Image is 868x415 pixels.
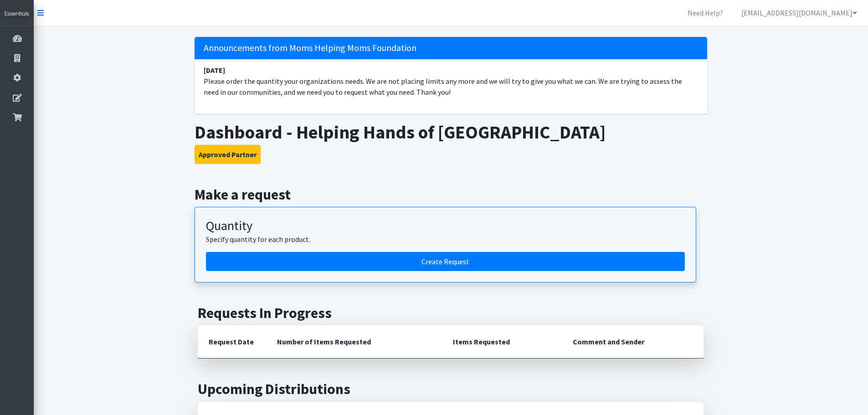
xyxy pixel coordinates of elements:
th: Request Date [198,325,266,359]
h5: Announcements from Moms Helping Moms Foundation [195,37,707,59]
strong: [DATE] [204,66,225,75]
h2: Requests In Progress [198,304,704,322]
h2: Make a request [195,186,707,203]
p: Specify quantity for each product. [206,234,685,245]
th: Comment and Sender [562,325,704,359]
button: Approved Partner [195,145,261,164]
h3: Quantity [206,218,685,234]
h2: Upcoming Distributions [198,380,704,398]
h1: Dashboard - Helping Hands of [GEOGRAPHIC_DATA] [195,121,707,143]
a: Create a request by quantity [206,252,685,271]
a: [EMAIL_ADDRESS][DOMAIN_NAME] [734,4,864,22]
a: Need Help? [680,4,730,22]
li: Please order the quantity your organizations needs. We are not placing limits any more and we wil... [195,59,707,103]
th: Items Requested [442,325,562,359]
th: Number of Items Requested [266,325,442,359]
img: HumanEssentials [4,10,30,18]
